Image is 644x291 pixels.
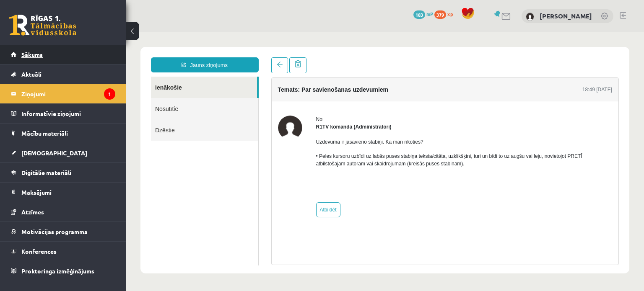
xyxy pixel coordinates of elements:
a: Rīgas 1. Tālmācības vidusskola [9,15,76,36]
a: Mācību materiāli [11,124,115,143]
img: Marta Broka [526,13,534,21]
div: 18:49 [DATE] [457,54,486,61]
a: Jauns ziņojums [25,25,133,40]
a: Konferences [11,242,115,261]
a: Atzīmes [11,202,115,221]
p: • Peles kursoru uzbīdi uz labās puses stabiņa teksta/citāta, uzklikšķini, turi un bīdi to uz augš... [190,120,487,135]
span: Proktoringa izmēģinājums [21,267,94,275]
span: Mācību materiāli [21,129,68,137]
span: 183 [413,10,425,19]
a: Sākums [11,45,115,64]
a: Informatīvie ziņojumi [11,104,115,123]
img: R1TV komanda [152,83,177,108]
a: Ziņojumi1 [11,84,115,103]
span: Digitālie materiāli [21,169,71,176]
div: No: [190,83,487,91]
i: 1 [104,88,115,100]
a: [DEMOGRAPHIC_DATA] [11,143,115,162]
span: Sākums [21,51,43,58]
span: xp [447,10,453,17]
span: Aktuāli [21,70,42,78]
span: mP [426,10,433,17]
p: Uzdevumā ir jāsavieno stabiņi. Kā man rīkoties? [190,106,487,113]
h4: Temats: Par savienošanas uzdevumiem [152,54,263,61]
a: Aktuāli [11,64,115,84]
a: Proktoringa izmēģinājums [11,261,115,281]
legend: Ziņojumi [21,84,115,103]
a: Atbildēt [190,170,215,185]
span: Konferences [21,247,57,255]
a: Motivācijas programma [11,222,115,241]
a: Ienākošie [25,44,131,66]
a: 183 mP [413,10,433,17]
a: Digitālie materiāli [11,163,115,182]
span: [DEMOGRAPHIC_DATA] [21,149,87,157]
a: 379 xp [434,10,457,17]
span: Motivācijas programma [21,228,88,235]
legend: Maksājumi [21,183,115,202]
a: [PERSON_NAME] [540,12,592,20]
span: Atzīmes [21,208,44,216]
legend: Informatīvie ziņojumi [21,104,115,123]
a: Dzēstie [25,87,132,108]
strong: R1TV komanda (Administratori) [190,92,266,98]
a: Nosūtītie [25,66,132,87]
span: 379 [434,10,446,19]
a: Maksājumi [11,183,115,202]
